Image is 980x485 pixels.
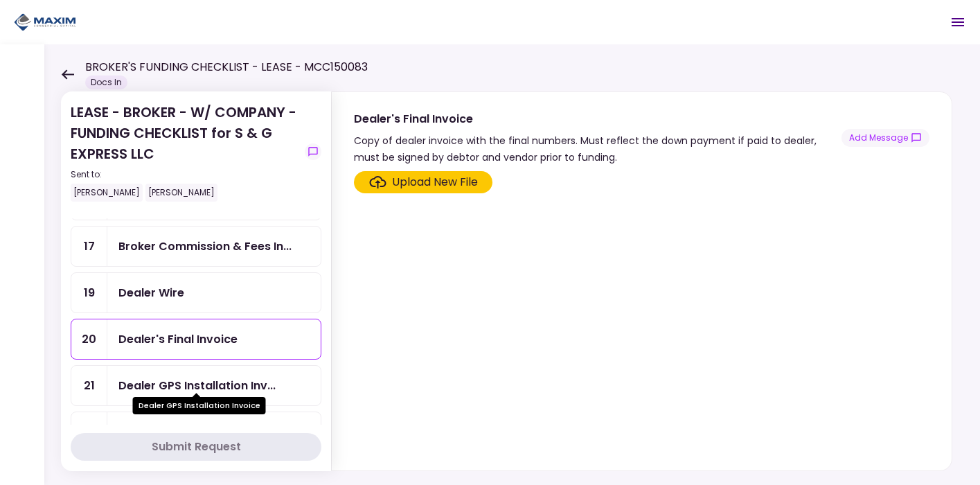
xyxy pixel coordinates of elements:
[118,238,292,255] div: Broker Commission & Fees Invoice
[118,377,276,394] div: Dealer GPS Installation Invoice
[305,143,321,160] button: show-messages
[71,412,107,452] div: 22
[392,174,478,191] div: Upload New File
[941,6,974,39] button: Open menu
[71,102,299,202] div: LEASE - BROKER - W/ COMPANY - FUNDING CHECKLIST for S & G EXPRESS LLC
[71,272,321,313] a: 19Dealer Wire
[118,423,226,441] div: Title Reassignment
[71,273,107,312] div: 19
[71,226,321,267] a: 17Broker Commission & Fees Invoice
[85,76,127,89] div: Docs In
[133,397,266,414] div: Dealer GPS Installation Invoice
[85,59,368,76] h1: BROKER'S FUNDING CHECKLIST - LEASE - MCC150083
[152,439,241,455] div: Submit Request
[354,110,841,127] div: Dealer's Final Invoice
[71,184,143,202] div: [PERSON_NAME]
[71,227,107,266] div: 17
[331,91,952,471] div: Dealer's Final InvoiceCopy of dealer invoice with the final numbers. Must reflect the down paymen...
[71,365,321,406] a: 21Dealer GPS Installation Invoice
[354,132,841,166] div: Copy of dealer invoice with the final numbers. Must reflect the down payment if paid to dealer, m...
[354,171,492,193] span: Click here to upload the required document
[71,366,107,405] div: 21
[71,168,299,181] div: Sent to:
[118,330,238,348] div: Dealer's Final Invoice
[71,319,107,359] div: 20
[71,319,321,360] a: 20Dealer's Final Invoice
[14,12,76,33] img: Partner icon
[71,433,321,461] button: Submit Request
[118,284,184,301] div: Dealer Wire
[841,129,929,147] button: show-messages
[145,184,217,202] div: [PERSON_NAME]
